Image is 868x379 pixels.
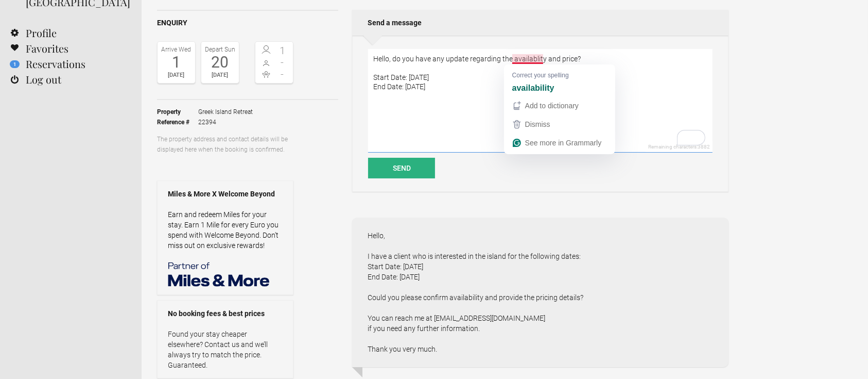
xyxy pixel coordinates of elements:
[198,117,253,127] span: 22394
[368,49,713,153] textarea: To enrich screen reader interactions, please activate Accessibility in Grammarly extension settings
[168,189,283,199] strong: Miles & More X Welcome Beyond
[274,45,291,56] span: 1
[204,44,236,55] div: Depart Sun
[168,261,271,287] img: Miles & More
[198,107,253,117] span: Greek Island Retreat
[157,107,198,117] strong: Property
[168,210,279,250] a: Earn and redeem Miles for your stay. Earn 1 Mile for every Euro you spend with Welcome Beyond. Do...
[168,308,283,319] strong: No booking fees & best prices
[274,57,291,68] span: -
[204,70,236,80] div: [DATE]
[157,18,338,28] h2: Enquiry
[160,55,193,70] div: 1
[274,69,291,79] span: -
[168,329,283,370] p: Found your stay cheaper elsewhere? Contact us and we’ll always try to match the price. Guaranteed.
[157,117,198,127] strong: Reference #
[368,158,435,178] button: Send
[160,44,193,55] div: Arrive Wed
[10,60,20,68] flynt-notification-badge: 1
[157,134,293,155] p: The property address and contact details will be displayed here when the booking is confirmed.
[352,10,728,36] h2: Send a message
[352,218,728,367] div: Hello, I have a client who is interested in the island for the following dates: Start Date: [DATE...
[204,55,236,70] div: 20
[160,70,193,80] div: [DATE]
